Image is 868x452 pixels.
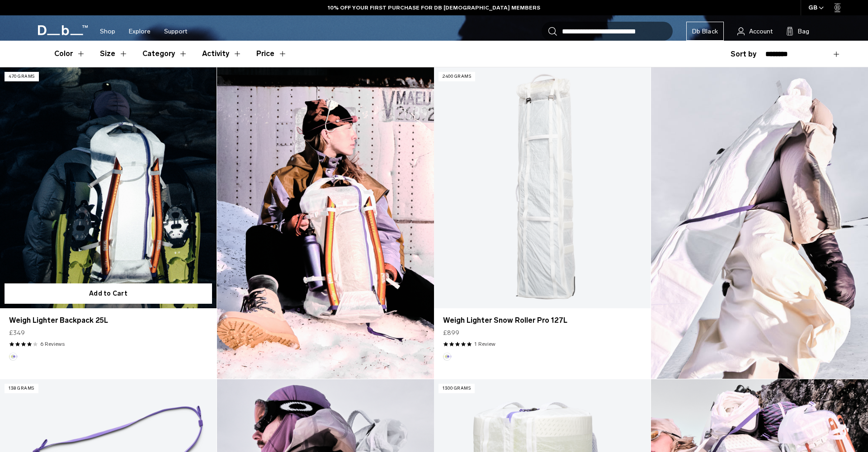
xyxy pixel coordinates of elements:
img: Content block image [217,67,434,379]
span: Bag [798,27,809,36]
p: 1300 grams [439,384,475,393]
a: Weigh Lighter Snow Roller Pro 127L [443,315,642,326]
p: 138 grams [5,384,38,393]
p: 2400 grams [439,72,475,81]
a: Shop [100,15,115,47]
button: Toggle Filter [54,41,85,67]
button: Add to Cart [5,283,212,304]
span: £899 [443,328,459,338]
a: 10% OFF YOUR FIRST PURCHASE FOR DB [DEMOGRAPHIC_DATA] MEMBERS [328,4,540,12]
p: 470 grams [5,72,39,81]
a: Weigh Lighter Backpack 25L [9,315,208,326]
a: Explore [129,15,151,47]
a: Account [737,26,773,37]
nav: Main Navigation [93,15,194,47]
button: Bag [786,26,809,37]
button: Toggle Filter [100,41,128,67]
a: Support [164,15,187,47]
a: 1 reviews [474,340,495,348]
button: Aurora [443,353,451,361]
span: Account [749,27,773,36]
a: Db Black [686,22,724,41]
button: Toggle Filter [142,41,188,67]
button: Toggle Price [256,41,287,67]
span: £349 [9,328,25,338]
button: Aurora [9,353,17,361]
a: 6 reviews [40,340,65,348]
button: Toggle Filter [202,41,242,67]
a: Weigh Lighter Snow Roller Pro 127L [434,67,651,308]
img: Content block image [651,67,868,379]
